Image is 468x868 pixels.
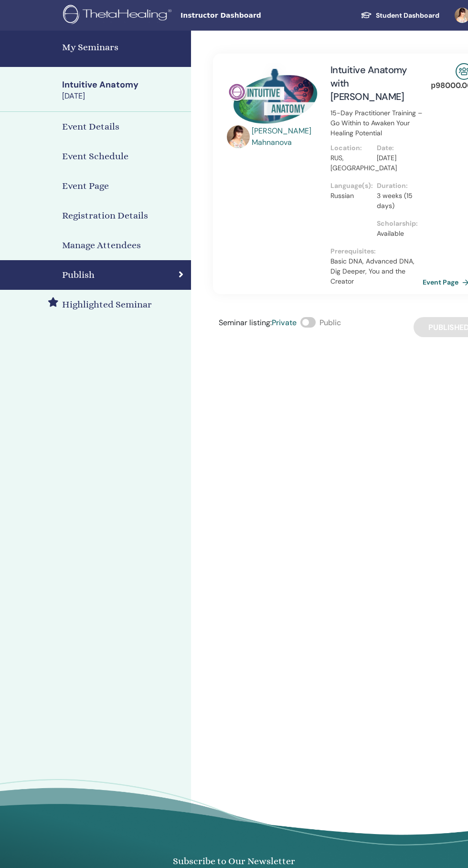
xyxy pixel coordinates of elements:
a: [PERSON_NAME] Mahnanova [252,125,321,148]
img: default.jpg [227,125,250,148]
h4: Manage Attendees [62,238,141,253]
div: Intuitive Anatomy [62,79,185,91]
span: Public [319,318,341,328]
p: [DATE] [377,153,417,163]
img: Intuitive Anatomy [227,63,319,128]
p: Location : [330,143,371,153]
h4: Event Details [62,120,119,134]
a: Intuitive Anatomy[DATE] [56,79,191,102]
a: Student Dashboard [353,7,447,24]
h4: Highlighted Seminar [62,297,152,312]
p: Duration : [377,181,417,191]
span: Instructor Dashboard [181,11,324,21]
p: Date : [377,143,417,153]
a: Intuitive Anatomy with [PERSON_NAME] [330,64,407,103]
p: RUS, [GEOGRAPHIC_DATA] [330,153,371,173]
img: graduation-cap-white.svg [361,11,372,19]
h4: Subscribe to Our Newsletter [124,856,344,867]
p: Basic DNA, Advanced DNA, Dig Deeper, You and the Creator [330,256,423,286]
span: Private [272,318,297,328]
p: Available [377,229,417,239]
h4: Event Schedule [62,149,128,164]
h4: Event Page [62,179,109,193]
p: 3 weeks (15 days) [377,191,417,211]
img: logo.png [63,5,175,26]
p: Prerequisites : [330,246,423,256]
span: Seminar listing : [219,318,272,328]
p: Language(s) : [330,181,371,191]
h4: Registration Details [62,209,148,223]
h4: Publish [62,268,95,282]
div: [DATE] [62,91,185,101]
p: 15-Day Practitioner Training – Go Within to Awaken Your Healing Potential [330,108,423,138]
h4: My Seminars [62,40,185,55]
p: Russian [330,191,371,201]
p: Scholarship : [377,219,417,229]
